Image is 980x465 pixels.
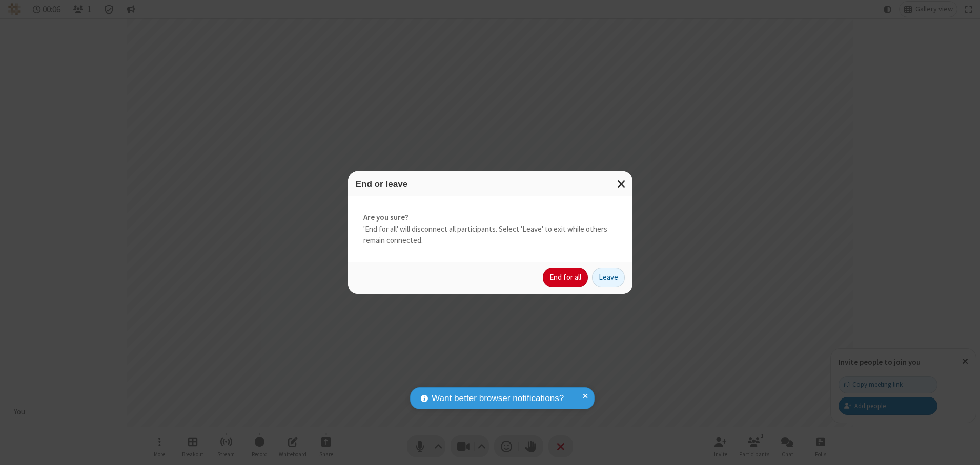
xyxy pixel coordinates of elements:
div: 'End for all' will disconnect all participants. Select 'Leave' to exit while others remain connec... [348,196,632,262]
button: Close modal [611,171,632,196]
button: Leave [592,268,625,288]
span: Want better browser notifications? [432,392,564,405]
h3: End or leave [356,179,625,189]
strong: Are you sure? [363,212,617,224]
button: End for all [543,268,588,288]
